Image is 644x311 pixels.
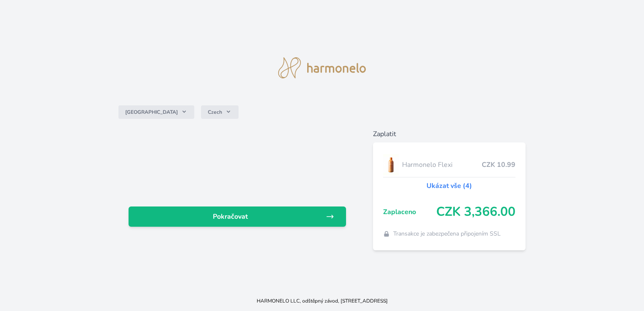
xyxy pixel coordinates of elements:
[278,57,366,78] img: logo.svg
[135,212,325,222] span: Pokračovat
[208,109,222,115] span: Czech
[427,181,472,191] a: Ukázat vše (4)
[383,154,399,175] img: CLEAN_FLEXI_se_stinem_x-hi_(1)-lo.jpg
[402,160,481,170] span: Harmonelo Flexi
[118,105,194,119] button: [GEOGRAPHIC_DATA]
[373,129,526,139] h6: Zaplatit
[129,206,346,227] a: Pokračovat
[125,109,178,115] span: [GEOGRAPHIC_DATA]
[436,204,515,220] span: CZK 3,366.00
[393,230,501,238] span: Transakce je zabezpečena připojením SSL
[383,207,436,217] span: Zaplaceno
[482,160,515,170] span: CZK 10.99
[201,105,239,119] button: Czech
